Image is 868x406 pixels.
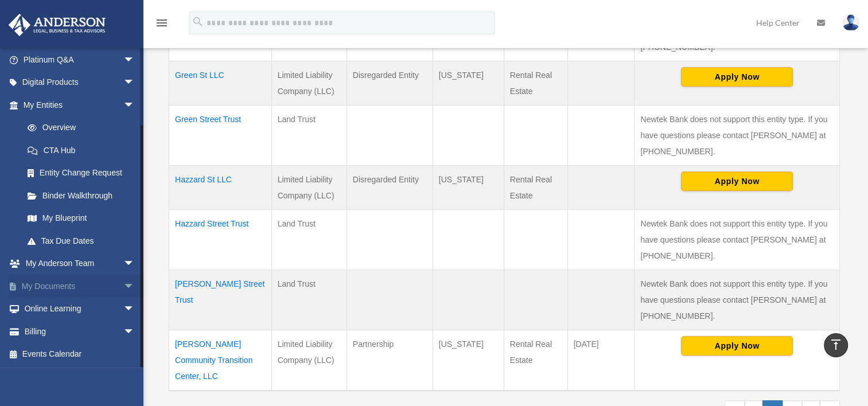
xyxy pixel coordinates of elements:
[123,48,146,72] span: arrow_drop_down
[16,184,146,207] a: Binder Walkthrough
[271,330,347,391] td: Limited Liability Company (LLC)
[16,139,146,162] a: CTA Hub
[681,171,793,191] button: Apply Now
[123,252,146,276] span: arrow_drop_down
[681,67,793,87] button: Apply Now
[433,61,504,105] td: [US_STATE]
[16,207,146,230] a: My Blueprint
[271,105,347,165] td: Land Trust
[16,162,146,185] a: Entity Change Request
[8,275,152,298] a: My Documentsarrow_drop_down
[123,93,146,117] span: arrow_drop_down
[169,165,272,209] td: Hazzard St LLC
[504,165,567,209] td: Rental Real Estate
[504,61,567,105] td: Rental Real Estate
[123,275,146,298] span: arrow_drop_down
[271,209,347,270] td: Land Trust
[433,330,504,391] td: [US_STATE]
[504,330,567,391] td: Rental Real Estate
[347,330,433,391] td: Partnership
[192,15,204,28] i: search
[681,336,793,356] button: Apply Now
[433,165,504,209] td: [US_STATE]
[271,165,347,209] td: Limited Liability Company (LLC)
[8,48,152,71] a: Platinum Q&Aarrow_drop_down
[635,209,840,270] td: Newtek Bank does not support this entity type. If you have questions please contact [PERSON_NAME]...
[347,165,433,209] td: Disregarded Entity
[8,298,152,321] a: Online Learningarrow_drop_down
[16,116,141,139] a: Overview
[271,61,347,105] td: Limited Liability Company (LLC)
[347,61,433,105] td: Disregarded Entity
[8,343,152,366] a: Events Calendar
[169,209,272,270] td: Hazzard Street Trust
[169,61,272,105] td: Green St LLC
[8,93,146,116] a: My Entitiesarrow_drop_down
[8,252,152,275] a: My Anderson Teamarrow_drop_down
[123,320,146,343] span: arrow_drop_down
[123,298,146,321] span: arrow_drop_down
[271,270,347,330] td: Land Trust
[842,14,859,31] img: User Pic
[155,20,169,30] a: menu
[169,105,272,165] td: Green Street Trust
[8,320,152,343] a: Billingarrow_drop_down
[16,229,146,252] a: Tax Due Dates
[155,16,169,30] i: menu
[567,330,635,391] td: [DATE]
[635,270,840,330] td: Newtek Bank does not support this entity type. If you have questions please contact [PERSON_NAME]...
[635,105,840,165] td: Newtek Bank does not support this entity type. If you have questions please contact [PERSON_NAME]...
[8,71,152,94] a: Digital Productsarrow_drop_down
[829,338,843,352] i: vertical_align_top
[824,333,848,357] a: vertical_align_top
[123,71,146,95] span: arrow_drop_down
[169,270,272,330] td: [PERSON_NAME] Street Trust
[5,14,109,36] img: Anderson Advisors Platinum Portal
[169,330,272,391] td: [PERSON_NAME] Community Transition Center, LLC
